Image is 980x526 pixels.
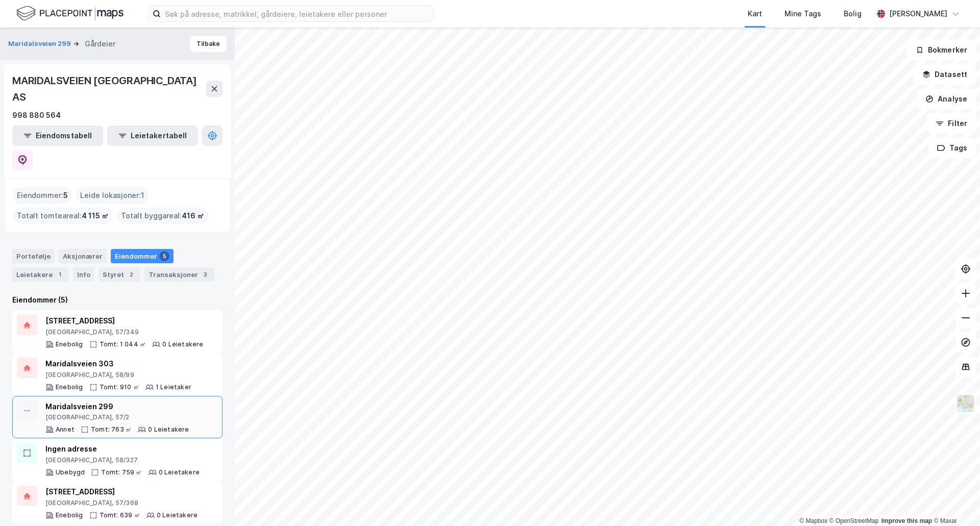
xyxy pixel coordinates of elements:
button: Filter [927,113,976,134]
div: Mine Tags [785,8,821,20]
div: [GEOGRAPHIC_DATA], 57/2 [45,413,189,421]
input: Søk på adresse, matrikkel, gårdeiere, leietakere eller personer [161,6,433,21]
div: Info [73,267,94,282]
span: 5 [63,189,68,202]
span: 4 115 ㎡ [82,210,109,222]
div: Enebolig [56,511,83,519]
div: [GEOGRAPHIC_DATA], 57/368 [45,499,198,507]
div: [GEOGRAPHIC_DATA], 58/99 [45,371,191,379]
div: Tomt: 759 ㎡ [101,468,142,477]
div: [PERSON_NAME] [889,8,947,20]
div: 5 [159,251,169,261]
div: 1 Leietaker [156,383,191,391]
button: Datasett [914,64,976,85]
button: Eiendomstabell [12,126,103,146]
button: Analyse [917,89,976,109]
div: MARIDALSVEIEN [GEOGRAPHIC_DATA] AS [12,72,206,105]
div: 2 [126,269,136,280]
div: Enebolig [56,383,83,391]
div: 1 [55,269,65,280]
span: 1 [141,189,144,202]
div: Maridalsveien 299 [45,400,189,413]
div: 998 880 564 [12,109,61,121]
div: Enebolig [56,340,83,348]
div: Tomt: 910 ㎡ [100,383,139,391]
img: logo.f888ab2527a4732fd821a326f86c7f29.svg [16,5,124,22]
div: Portefølje [12,249,55,263]
div: Transaksjoner [144,267,214,282]
div: 0 Leietakere [157,511,198,519]
div: Kart [748,8,762,20]
div: Bolig [844,8,862,20]
iframe: Chat Widget [929,477,980,526]
div: Eiendommer : [13,187,72,204]
div: Eiendommer [111,249,174,263]
div: 0 Leietakere [148,425,189,434]
div: [STREET_ADDRESS] [45,486,198,498]
div: Leide lokasjoner : [76,187,149,204]
div: Maridalsveien 303 [45,358,191,370]
span: 416 ㎡ [182,210,204,222]
div: 0 Leietakere [162,340,203,348]
img: Z [956,394,975,413]
div: Totalt byggareal : [117,208,208,224]
a: OpenStreetMap [829,517,879,524]
a: Mapbox [799,517,827,524]
div: Totalt tomteareal : [13,208,113,224]
button: Tags [928,138,976,158]
button: Bokmerker [907,40,976,60]
div: Aksjonærer [59,249,107,263]
div: Annet [56,425,75,434]
div: Kontrollprogram for chat [929,477,980,526]
div: [STREET_ADDRESS] [45,315,204,327]
button: Maridalsveien 299 [8,39,73,49]
div: Tomt: 763 ㎡ [91,425,132,434]
div: [GEOGRAPHIC_DATA], 57/349 [45,328,204,336]
button: Leietakertabell [107,126,198,146]
div: Leietakere [12,267,69,282]
div: Styret [99,267,140,282]
div: Eiendommer (5) [12,294,223,306]
div: Tomt: 1 044 ㎡ [100,340,146,348]
div: 3 [200,269,210,280]
div: 0 Leietakere [159,468,200,477]
div: Ingen adresse [45,443,200,455]
div: Ubebygd [56,468,85,477]
a: Improve this map [881,517,932,524]
div: Tomt: 639 ㎡ [100,511,140,519]
div: Gårdeier [85,38,115,50]
div: [GEOGRAPHIC_DATA], 58/327 [45,456,200,464]
button: Tilbake [190,36,227,52]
